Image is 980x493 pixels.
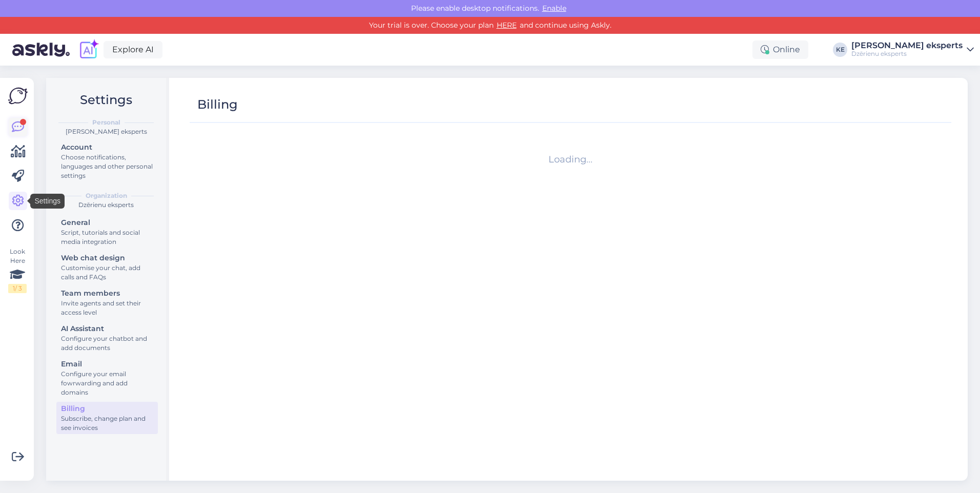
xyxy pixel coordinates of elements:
b: Personal [92,118,120,127]
img: explore-ai [78,39,99,60]
b: Organization [86,191,127,200]
div: [PERSON_NAME] eksperts [851,42,963,50]
div: Team members [61,288,153,299]
a: Explore AI [104,41,162,58]
div: Configure your chatbot and add documents [61,334,153,353]
img: Askly Logo [8,86,28,106]
div: General [61,217,153,228]
a: BillingSubscribe, change plan and see invoices [56,402,158,434]
a: EmailConfigure your email fowrwarding and add domains [56,357,158,399]
span: Enable [539,4,569,13]
div: Dzērienu eksperts [851,50,963,58]
div: AI Assistant [61,323,153,334]
a: HERE [494,20,520,30]
div: Settings [30,194,65,209]
h2: Settings [54,90,158,110]
a: Web chat designCustomise your chat, add calls and FAQs [56,251,158,283]
div: Invite agents and set their access level [61,299,153,317]
div: Account [61,142,153,153]
div: Web chat design [61,253,153,263]
div: Script, tutorials and social media integration [61,228,153,246]
div: Billing [197,95,238,114]
div: Online [752,40,808,59]
div: KE [833,43,847,57]
div: Email [61,359,153,369]
div: 1 / 3 [8,284,27,293]
div: Choose notifications, languages and other personal settings [61,153,153,180]
div: Billing [61,403,153,414]
div: Configure your email fowrwarding and add domains [61,369,153,397]
div: Look Here [8,247,27,293]
div: Customise your chat, add calls and FAQs [61,263,153,282]
div: [PERSON_NAME] eksperts [54,127,158,136]
a: GeneralScript, tutorials and social media integration [56,216,158,248]
div: Subscribe, change plan and see invoices [61,414,153,433]
div: Dzērienu eksperts [54,200,158,210]
a: AccountChoose notifications, languages and other personal settings [56,140,158,182]
div: Loading... [194,153,947,167]
a: Team membersInvite agents and set their access level [56,286,158,319]
a: AI AssistantConfigure your chatbot and add documents [56,322,158,354]
a: [PERSON_NAME] ekspertsDzērienu eksperts [851,42,974,58]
